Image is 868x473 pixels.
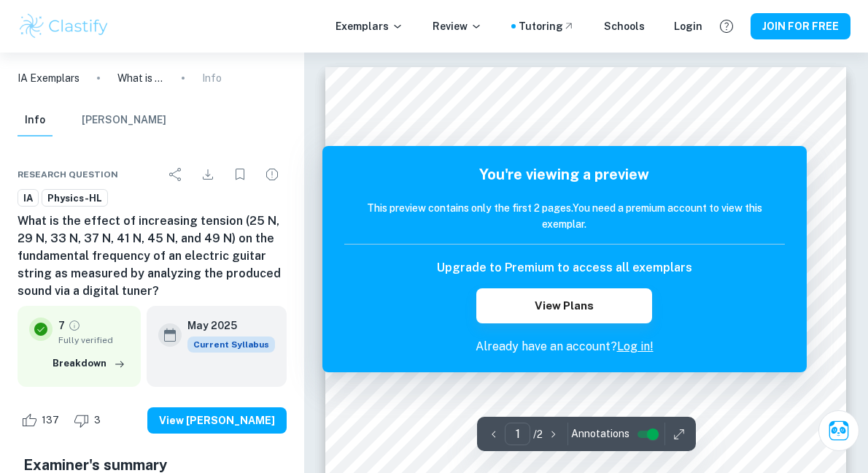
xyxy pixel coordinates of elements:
[49,353,129,374] button: Breakdown
[344,338,785,355] p: Already have an account?
[117,70,164,86] p: What is the effect of increasing tension (25 N, 29 N, 33 N, 37 N, 41 N, 45 N, and 49 N) on the fu...
[18,168,118,181] span: Research question
[18,191,38,206] span: IA
[344,164,785,185] h5: You're viewing a preview
[433,18,482,34] p: Review
[533,426,543,442] p: / 2
[187,337,275,353] span: Current Syllabus
[818,410,859,451] button: Ask Clai
[336,18,403,34] p: Exemplars
[18,189,39,207] a: IA
[437,259,692,277] h6: Upgrade to Premium to access all exemplars
[70,409,109,432] div: Dislike
[476,288,653,323] button: View Plans
[617,339,654,353] a: Log in!
[225,160,255,189] div: Bookmark
[519,18,575,34] a: Tutoring
[257,160,287,189] div: Report issue
[34,413,67,428] span: 137
[714,14,739,39] button: Help and Feedback
[18,12,110,41] img: Clastify logo
[161,160,190,189] div: Share
[58,318,65,334] p: 7
[202,70,222,86] p: Info
[18,70,80,86] a: IA Exemplars
[86,413,109,428] span: 3
[187,318,263,334] h6: May 2025
[82,104,166,136] button: [PERSON_NAME]
[42,191,107,206] span: Physics-HL
[187,337,275,353] div: This exemplar is based on the current syllabus. Feel free to refer to it for inspiration/ideas wh...
[674,18,702,34] a: Login
[68,319,81,332] a: Grade fully verified
[751,13,850,39] button: JOIN FOR FREE
[18,212,287,300] h6: What is the effect of increasing tension (25 N, 29 N, 33 N, 37 N, 41 N, 45 N, and 49 N) on the fu...
[193,160,222,189] div: Download
[604,18,645,34] a: Schools
[18,409,67,432] div: Like
[571,426,629,442] span: Annotations
[147,407,287,434] button: View [PERSON_NAME]
[18,104,53,136] button: Info
[344,200,785,232] h6: This preview contains only the first 2 pages. You need a premium account to view this exemplar.
[58,334,129,347] span: Fully verified
[42,189,108,207] a: Physics-HL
